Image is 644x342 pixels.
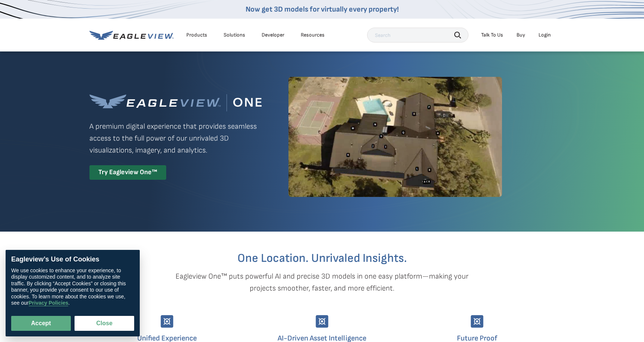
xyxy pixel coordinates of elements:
button: Close [75,316,134,331]
img: Group-9744.svg [161,315,173,328]
a: Buy [517,32,525,38]
div: Products [186,32,207,38]
button: Accept [11,316,71,331]
div: Talk To Us [481,32,503,38]
div: Try Eagleview One™ [89,165,166,180]
div: Resources [301,32,325,38]
div: We use cookies to enhance your experience, to display customized content, and to analyze site tra... [11,267,134,307]
a: Privacy Policies [29,300,69,307]
div: Solutions [224,32,245,38]
img: Group-9744.svg [471,315,483,328]
p: Eagleview One™ puts powerful AI and precise 3D models in one easy platform—making your projects s... [162,270,482,294]
div: Login [539,32,551,38]
p: A premium digital experience that provides seamless access to the full power of our unrivaled 3D ... [89,120,262,156]
a: Developer [262,32,284,38]
img: Eagleview One™ [89,94,262,112]
input: Search [367,28,468,43]
div: Eagleview’s Use of Cookies [11,255,134,264]
a: Now get 3D models for virtually every property! [246,5,399,14]
img: Group-9744.svg [316,315,328,328]
h2: One Location. Unrivaled Insights. [95,252,549,264]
